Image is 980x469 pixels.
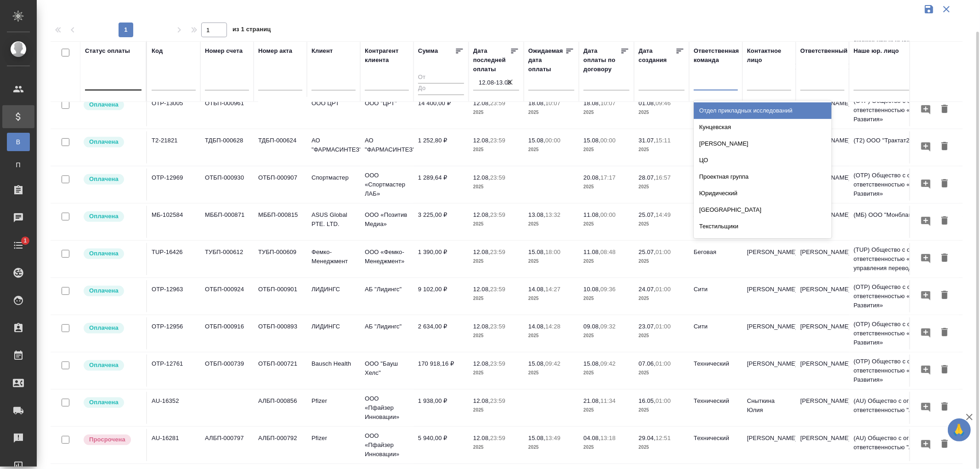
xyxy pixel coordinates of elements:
p: 00:00 [545,137,561,144]
p: 2025 [639,294,685,303]
td: АЛБП-000797 [200,429,254,461]
td: (TUP) Общество с ограниченной ответственностью «Технологии управления переводом» [849,241,959,277]
p: Оплачена [89,212,119,221]
p: 23:59 [490,360,505,367]
td: Сныткина Юлия [742,392,796,424]
p: 13.08, [528,211,545,218]
p: 2025 [473,182,519,192]
p: 2025 [639,145,685,154]
div: Проектная группа [694,169,832,185]
p: 2025 [528,368,574,378]
p: 14.08, [528,286,545,293]
p: 12.08, [473,323,490,330]
p: 2025 [583,294,629,303]
p: 17:17 [600,174,616,181]
td: 170 918,16 ₽ [414,355,469,387]
p: Bausch Health [312,359,356,368]
p: 01:00 [656,249,671,255]
td: ОТБП-000938 [254,94,307,126]
button: Сбросить фильтры [938,0,955,18]
p: Фемко-Менеджмент [312,248,356,266]
p: Оплачена [89,100,119,109]
td: Технический [689,429,742,461]
p: 29.04, [639,435,656,441]
p: АБ "Лидингс" [365,322,409,331]
p: ООО «Позитив Медиа» [365,210,409,229]
p: 01.08, [639,100,656,107]
a: В [7,133,30,151]
p: Спортмастер [312,173,356,182]
div: Кунцевская [694,119,832,136]
div: Ответственная команда [694,46,739,65]
p: Оплачена [89,137,119,147]
p: 15.08, [528,435,545,441]
input: До [418,83,464,95]
p: ООО «Пфайзер Инновации» [365,431,409,459]
div: Наше юр. лицо [854,46,899,56]
p: 2025 [583,443,629,452]
td: 3 225,00 ₽ [414,206,469,238]
p: 2025 [528,257,574,266]
p: 31.07, [639,137,656,144]
div: Островная [694,235,832,251]
td: ОТБП-000901 [254,280,307,312]
div: Контактное лицо [747,46,791,65]
span: В [11,137,25,147]
td: (AU) Общество с ограниченной ответственностью "АЛС" [849,392,959,424]
button: Удалить [937,324,952,341]
div: Дата создания [639,46,675,65]
p: 01:00 [656,286,671,293]
div: [PERSON_NAME] [694,136,832,152]
p: 2025 [583,368,629,378]
td: Локализация [689,94,742,126]
p: ЛИДИНГС [312,322,356,331]
button: 🙏 [948,418,971,441]
p: 2025 [528,145,574,154]
p: 09:32 [600,323,616,330]
div: Код [152,46,163,56]
p: Просрочена [89,435,125,444]
p: 2025 [473,145,519,154]
td: 1 252,80 ₽ [414,131,469,164]
p: 18.08, [583,100,600,107]
p: 09:46 [656,100,671,107]
p: АО "ФАРМАСИНТЕЗ" [312,136,356,154]
td: ОТБП-000721 [254,355,307,387]
p: 01:00 [656,360,671,367]
p: 13:32 [545,211,561,218]
div: [GEOGRAPHIC_DATA] [694,202,832,218]
p: ASUS Global PTE. LTD. [312,210,356,229]
div: Дата оплаты по договору [583,46,620,74]
p: 12.08, [473,137,490,144]
p: 23:59 [490,100,505,107]
p: ООО «Фемко-Менеджмент» [365,248,409,266]
p: 00:00 [600,137,616,144]
p: 2025 [639,443,685,452]
p: 10:07 [545,100,561,107]
td: (OTP) Общество с ограниченной ответственностью «Вектор Развития» [849,92,959,129]
p: 12.08, [473,100,490,107]
td: [PERSON_NAME] [796,392,849,424]
td: OTP-12969 [147,169,200,201]
p: 2025 [583,406,629,415]
p: Оплачена [89,361,119,370]
p: Оплачена [89,398,119,407]
p: Pfizer [312,434,356,443]
p: Оплачена [89,175,119,184]
td: [PERSON_NAME] [796,429,849,461]
p: 2025 [639,331,685,340]
div: Клиент [312,46,333,56]
p: 12:51 [656,435,671,441]
div: Сумма [418,46,438,56]
td: АЛБП-000792 [254,429,307,461]
p: 23:59 [490,137,505,144]
p: 04.08, [583,435,600,441]
td: ОТБП-000893 [254,317,307,350]
td: OTP-12956 [147,317,200,350]
td: [PERSON_NAME] [742,280,796,312]
p: 2025 [473,443,519,452]
button: Сохранить фильтры [920,0,938,18]
td: МББП-000871 [200,206,254,238]
td: 14 400,00 ₽ [414,94,469,126]
td: (OTP) Общество с ограниченной ответственностью «Вектор Развития» [849,315,959,352]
